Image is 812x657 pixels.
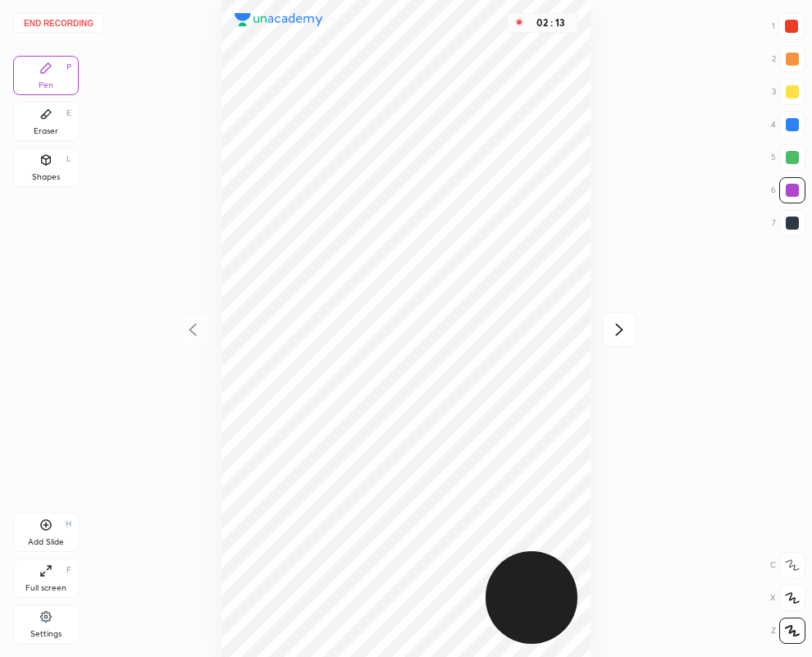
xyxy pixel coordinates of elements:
[13,13,104,33] button: End recording
[66,566,71,574] div: F
[770,585,805,611] div: X
[772,79,805,105] div: 3
[66,63,71,71] div: P
[531,17,570,29] div: 02 : 13
[771,177,805,203] div: 6
[66,155,71,163] div: L
[25,584,66,592] div: Full screen
[772,13,805,39] div: 1
[772,210,805,236] div: 7
[770,552,805,578] div: C
[66,109,71,117] div: E
[771,618,805,644] div: Z
[32,173,60,181] div: Shapes
[772,46,805,72] div: 2
[771,112,805,138] div: 4
[30,630,62,638] div: Settings
[235,13,323,26] img: logo.38c385cc.svg
[66,520,71,528] div: H
[34,127,58,135] div: Eraser
[771,144,805,171] div: 5
[28,538,64,546] div: Add Slide
[39,81,53,89] div: Pen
